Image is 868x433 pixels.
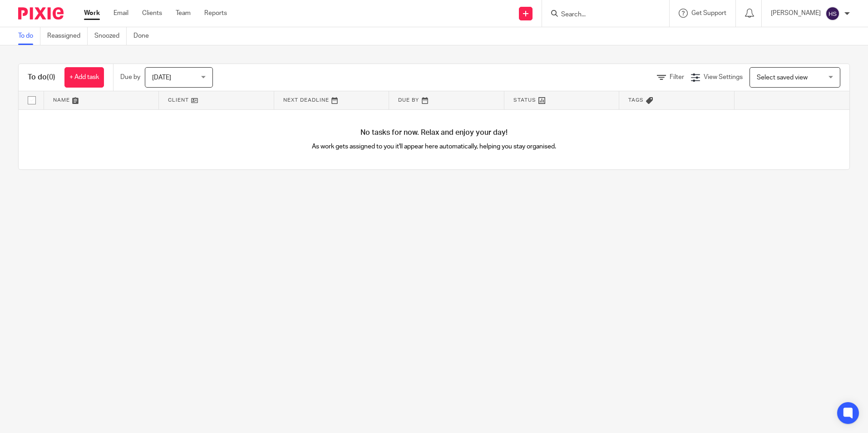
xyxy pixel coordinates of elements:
[18,7,64,20] img: Pixie
[19,128,849,138] h4: No tasks for now. Relax and enjoy your day!
[28,73,55,82] h1: To do
[670,74,684,80] span: Filter
[142,9,162,18] a: Clients
[704,74,743,80] span: View Settings
[133,27,156,45] a: Done
[47,74,55,81] span: (0)
[47,27,88,45] a: Reassigned
[227,142,642,151] p: As work gets assigned to you it'll appear here automatically, helping you stay organised.
[176,9,191,18] a: Team
[757,74,808,81] span: Select saved view
[84,9,100,18] a: Work
[152,74,171,81] span: [DATE]
[113,9,128,18] a: Email
[771,9,821,18] p: [PERSON_NAME]
[18,27,40,45] a: To do
[560,11,642,19] input: Search
[628,98,644,103] span: Tags
[204,9,227,18] a: Reports
[94,27,127,45] a: Snoozed
[691,10,726,16] span: Get Support
[120,73,140,82] p: Due by
[64,67,104,88] a: + Add task
[825,6,840,21] img: svg%3E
